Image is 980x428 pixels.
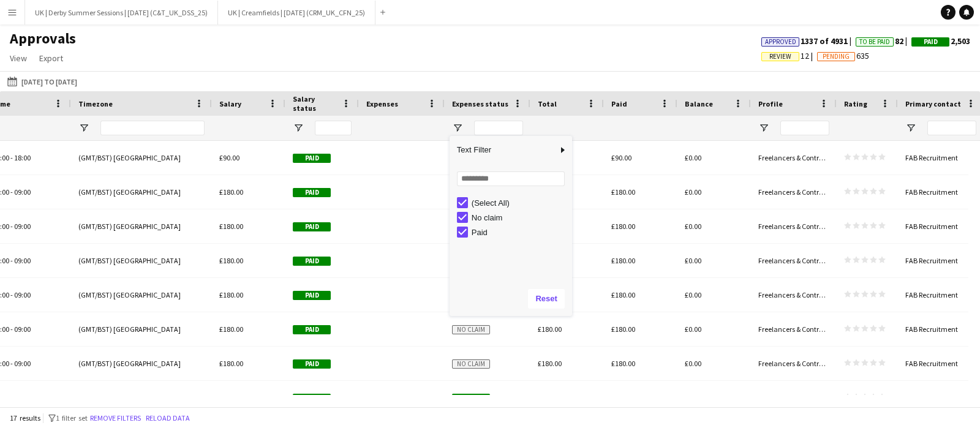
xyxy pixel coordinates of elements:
input: Profile Filter Input [780,121,829,135]
span: Freelancers & Contractors [758,359,839,368]
span: £180.00 [611,359,635,368]
span: £193.36 [538,393,562,402]
span: £180.00 [219,256,243,265]
span: No claim [452,325,490,334]
span: 09:00 [14,222,31,231]
div: Filter List [450,195,572,239]
div: (GMT/BST) [GEOGRAPHIC_DATA] [71,381,212,415]
span: Profile [758,99,783,108]
span: To Be Paid [859,38,890,46]
span: Freelancers & Contractors [758,222,839,231]
span: £180.00 [611,222,635,231]
span: Salary status [293,94,337,113]
span: £150.00 [219,393,243,402]
span: Pending [823,53,850,61]
span: Balance [685,99,713,108]
button: Open Filter Menu [905,122,916,133]
button: Open Filter Menu [452,122,463,133]
span: 1 filter set [56,413,88,422]
span: 2,503 [911,36,970,47]
span: Paid [293,394,331,403]
span: Paid [293,291,331,300]
span: £0.00 [685,325,701,334]
span: Freelancers & Contractors [758,325,839,334]
span: £180.00 [219,222,243,231]
div: Paid [472,228,568,237]
span: £180.00 [538,325,562,334]
span: Paid [611,99,627,108]
span: - [10,359,13,368]
span: Freelancers & Contractors [758,393,839,402]
button: UK | Creamfields | [DATE] (CRM_UK_CFN_25) [218,1,375,24]
span: Total [538,99,557,108]
button: UK | Derby Summer Sessions | [DATE] (C&T_UK_DSS_25) [25,1,218,24]
span: £0.00 [685,256,701,265]
span: Expenses status [452,99,508,108]
button: Reload data [143,411,192,425]
div: (Select All) [472,198,568,208]
span: Rating [844,99,867,108]
button: Reset [528,289,564,309]
span: 1337 of 4931 [761,36,856,47]
span: £0.00 [685,393,701,402]
span: Paid [293,359,331,369]
a: Export [34,50,68,66]
button: Open Filter Menu [78,122,89,133]
span: Freelancers & Contractors [758,290,839,299]
input: Expenses status Filter Input [474,121,523,135]
span: £180.00 [611,325,635,334]
span: £180.00 [219,325,243,334]
span: £0.00 [685,222,701,231]
span: £180.00 [219,290,243,299]
input: Search filter values [457,171,565,186]
span: Review [769,53,791,61]
div: (GMT/BST) [GEOGRAPHIC_DATA] [71,312,212,346]
span: Paid [293,325,331,334]
span: Freelancers & Contractors [758,187,839,197]
span: £180.00 [219,359,243,368]
span: £180.00 [611,256,635,265]
div: No claim [472,213,568,222]
span: 00:00 [14,393,31,402]
div: Column Filter [450,136,572,316]
span: 09:00 [14,359,31,368]
span: £0.00 [685,290,701,299]
span: £180.00 [219,187,243,197]
span: £90.00 [219,153,239,162]
span: Approved [765,38,796,46]
div: (GMT/BST) [GEOGRAPHIC_DATA] [71,175,212,209]
span: 18:00 [14,153,31,162]
span: Salary [219,99,241,108]
span: Primary contact [905,99,961,108]
span: - [10,153,13,162]
span: £193.36 [611,393,635,402]
span: £90.00 [611,153,631,162]
span: 09:00 [14,325,31,334]
span: View [10,53,27,64]
button: Open Filter Menu [758,122,769,133]
span: - [10,325,13,334]
span: No claim [452,359,490,369]
span: £180.00 [538,359,562,368]
div: (GMT/BST) [GEOGRAPHIC_DATA] [71,347,212,380]
span: 09:00 [14,256,31,265]
span: - [10,393,13,402]
div: (GMT/BST) [GEOGRAPHIC_DATA] [71,244,212,277]
span: £0.00 [685,153,701,162]
span: Freelancers & Contractors [758,256,839,265]
span: Timezone [78,99,113,108]
span: Export [39,53,63,64]
div: (GMT/BST) [GEOGRAPHIC_DATA] [71,278,212,312]
span: Paid [293,222,331,231]
span: £0.00 [685,187,701,197]
span: - [10,187,13,197]
span: £180.00 [611,187,635,197]
input: Primary contact Filter Input [927,121,976,135]
button: Open Filter Menu [293,122,304,133]
span: 635 [817,50,869,61]
div: (GMT/BST) [GEOGRAPHIC_DATA] [71,141,212,175]
span: £180.00 [611,290,635,299]
span: - [10,222,13,231]
span: Paid [293,188,331,197]
span: £0.00 [685,359,701,368]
